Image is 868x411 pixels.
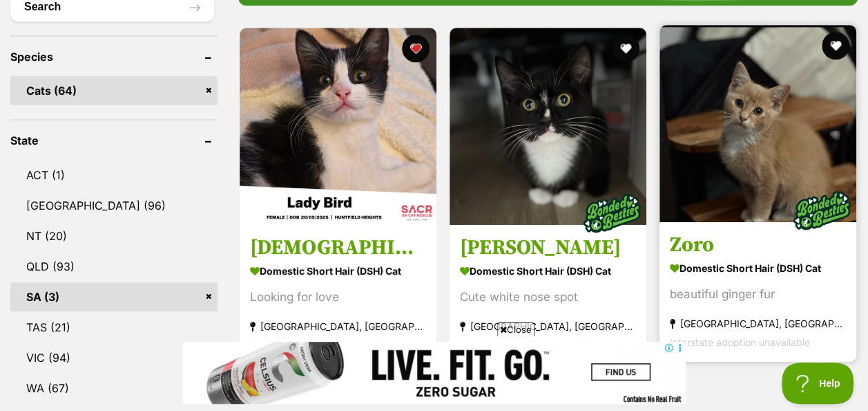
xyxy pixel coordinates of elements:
a: QLD (93) [10,252,218,281]
img: bonded besties [787,176,856,246]
a: [PERSON_NAME] Domestic Short Hair (DSH) Cat Cute white nose spot [GEOGRAPHIC_DATA], [GEOGRAPHIC_D... [450,225,646,365]
a: WA (67) [10,374,218,403]
a: VIC (94) [10,343,218,372]
a: NT (20) [10,221,218,250]
strong: [GEOGRAPHIC_DATA], [GEOGRAPHIC_DATA] [250,318,426,336]
a: [DEMOGRAPHIC_DATA] Bird Domestic Short Hair (DSH) Cat Looking for love [GEOGRAPHIC_DATA], [GEOGRA... [240,225,436,365]
a: Cats (64) [10,76,218,105]
h3: Zoro [670,232,846,259]
header: State [10,134,218,147]
button: favourite [822,32,849,60]
strong: Domestic Short Hair (DSH) Cat [670,259,846,279]
div: Looking for love [250,289,426,307]
strong: Domestic Short Hair (DSH) Cat [250,262,426,282]
button: favourite [612,35,639,62]
a: TAS (21) [10,313,218,342]
span: Close [497,322,534,336]
span: Interstate adoption unavailable [670,337,810,349]
img: Zoro - Domestic Short Hair (DSH) Cat [659,25,856,222]
strong: Domestic Short Hair (DSH) Cat [460,262,636,282]
div: beautiful ginger fur [670,286,846,304]
iframe: Advertisement [183,342,686,404]
img: Lady Bird - Domestic Short Hair (DSH) Cat [240,28,436,225]
button: favourite [402,35,430,62]
a: ACT (1) [10,161,218,190]
h3: [PERSON_NAME] [460,235,636,262]
strong: [GEOGRAPHIC_DATA], [GEOGRAPHIC_DATA] [460,318,636,336]
iframe: Help Scout Beacon - Open [782,363,854,404]
div: Cute white nose spot [460,289,636,307]
img: Charles - Domestic Short Hair (DSH) Cat [450,28,646,225]
a: Zoro Domestic Short Hair (DSH) Cat beautiful ginger fur [GEOGRAPHIC_DATA], [GEOGRAPHIC_DATA] Inte... [659,222,856,363]
img: bonded besties [577,179,646,248]
h3: [DEMOGRAPHIC_DATA] Bird [250,235,426,262]
a: [GEOGRAPHIC_DATA] (96) [10,191,218,220]
a: SA (3) [10,282,218,311]
header: Species [10,51,218,63]
strong: [GEOGRAPHIC_DATA], [GEOGRAPHIC_DATA] [670,315,846,334]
